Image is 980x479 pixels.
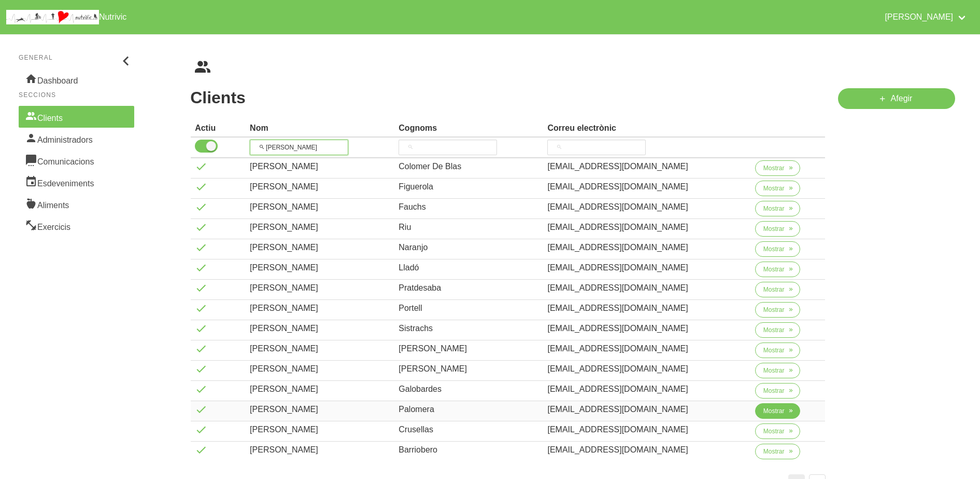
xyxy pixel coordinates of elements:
[547,302,746,314] div: [EMAIL_ADDRESS][DOMAIN_NAME]
[250,403,390,416] div: [PERSON_NAME]
[547,343,746,355] div: [EMAIL_ADDRESS][DOMAIN_NAME]
[891,92,913,105] span: Afegir
[399,403,539,416] div: Palomera
[755,201,800,221] a: Mostrar
[755,262,800,281] a: Mostrar
[755,221,800,237] button: Mostrar
[399,201,539,213] div: Fauchs
[6,10,99,24] img: company_logo
[763,346,785,355] span: Mostrar
[763,447,785,456] span: Mostrar
[755,241,800,257] button: Mostrar
[19,128,134,149] a: Administradors
[399,262,539,274] div: Lladó
[250,383,390,395] div: [PERSON_NAME]
[755,423,800,439] button: Mostrar
[19,193,134,215] a: Aliments
[250,343,390,355] div: [PERSON_NAME]
[763,406,785,416] span: Mostrar
[547,122,746,134] div: Correu electrònic
[547,160,746,173] div: [EMAIL_ADDRESS][DOMAIN_NAME]
[19,149,134,171] a: Comunicacions
[195,122,242,134] div: Actiu
[755,282,800,297] button: Mostrar
[399,343,539,355] div: [PERSON_NAME]
[755,302,800,322] a: Mostrar
[19,106,134,128] a: Clients
[399,302,539,314] div: Portell
[547,383,746,395] div: [EMAIL_ADDRESS][DOMAIN_NAME]
[250,160,390,173] div: [PERSON_NAME]
[755,403,800,423] a: Mostrar
[755,181,800,196] button: Mostrar
[19,171,134,193] a: Esdeveniments
[763,265,785,274] span: Mostrar
[755,363,800,378] button: Mostrar
[547,221,746,234] div: [EMAIL_ADDRESS][DOMAIN_NAME]
[755,241,800,261] a: Mostrar
[547,363,746,375] div: [EMAIL_ADDRESS][DOMAIN_NAME]
[19,90,134,100] p: Seccions
[763,163,785,173] span: Mostrar
[19,215,134,237] a: Exercicis
[755,282,800,302] a: Mostrar
[755,322,800,338] button: Mostrar
[250,423,390,436] div: [PERSON_NAME]
[755,322,800,342] a: Mostrar
[755,423,800,443] a: Mostrar
[19,69,134,90] a: Dashboard
[399,383,539,395] div: Galobardes
[19,53,134,62] p: General
[399,423,539,436] div: Crusellas
[755,403,800,419] button: Mostrar
[755,262,800,277] button: Mostrar
[547,322,746,335] div: [EMAIL_ADDRESS][DOMAIN_NAME]
[547,241,746,254] div: [EMAIL_ADDRESS][DOMAIN_NAME]
[547,444,746,456] div: [EMAIL_ADDRESS][DOMAIN_NAME]
[755,383,800,403] a: Mostrar
[763,184,785,193] span: Mostrar
[763,204,785,213] span: Mostrar
[250,322,390,335] div: [PERSON_NAME]
[399,160,539,173] div: Colomer De Blas
[250,122,390,134] div: Nom
[250,363,390,375] div: [PERSON_NAME]
[250,221,390,234] div: [PERSON_NAME]
[755,160,800,176] button: Mostrar
[755,221,800,241] a: Mostrar
[763,305,785,314] span: Mostrar
[763,244,785,254] span: Mostrar
[399,122,539,134] div: Cognoms
[755,343,800,362] a: Mostrar
[547,201,746,213] div: [EMAIL_ADDRESS][DOMAIN_NAME]
[547,403,746,416] div: [EMAIL_ADDRESS][DOMAIN_NAME]
[250,181,390,193] div: [PERSON_NAME]
[878,4,974,30] a: [PERSON_NAME]
[755,444,800,463] a: Mostrar
[755,343,800,358] button: Mostrar
[399,221,539,234] div: Riu
[547,423,746,436] div: [EMAIL_ADDRESS][DOMAIN_NAME]
[399,322,539,335] div: Sistrachs
[838,88,955,109] a: Afegir
[250,241,390,254] div: [PERSON_NAME]
[763,325,785,335] span: Mostrar
[399,444,539,456] div: Barriobero
[547,181,746,193] div: [EMAIL_ADDRESS][DOMAIN_NAME]
[399,363,539,375] div: [PERSON_NAME]
[763,366,785,375] span: Mostrar
[755,383,800,399] button: Mostrar
[763,427,785,436] span: Mostrar
[547,282,746,294] div: [EMAIL_ADDRESS][DOMAIN_NAME]
[763,224,785,234] span: Mostrar
[399,282,539,294] div: Pratdesaba
[763,285,785,294] span: Mostrar
[250,302,390,314] div: [PERSON_NAME]
[399,181,539,193] div: Figuerola
[755,444,800,459] button: Mostrar
[250,282,390,294] div: [PERSON_NAME]
[755,363,800,382] a: Mostrar
[250,262,390,274] div: [PERSON_NAME]
[250,444,390,456] div: [PERSON_NAME]
[399,241,539,254] div: Naranjo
